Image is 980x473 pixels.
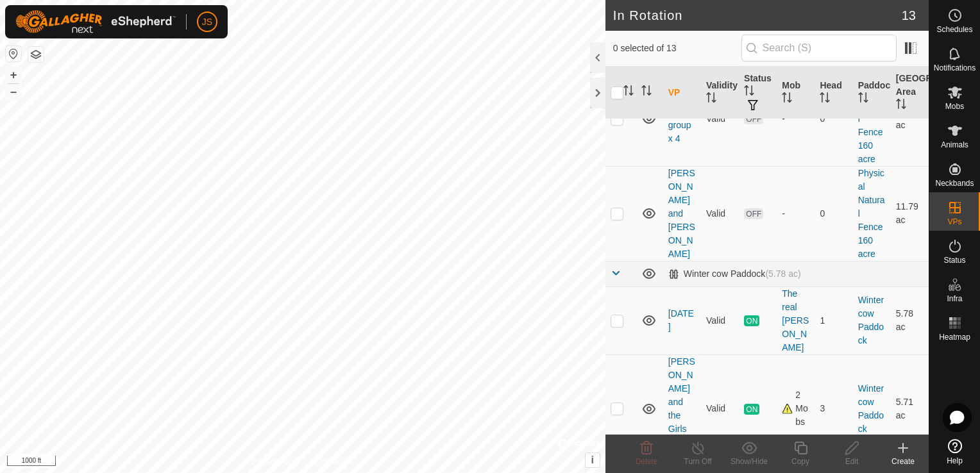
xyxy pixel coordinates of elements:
[815,286,852,354] td: 1
[6,84,21,99] button: –
[613,8,902,23] h2: In Rotation
[934,64,976,72] span: Notifications
[202,15,212,29] span: JS
[853,67,891,119] th: Paddock
[877,456,929,467] div: Create
[777,67,815,119] th: Mob
[586,453,600,467] button: i
[6,67,21,83] button: +
[706,94,716,104] p-sorticon: Activate to sort
[826,456,877,467] div: Edit
[6,46,21,62] button: Reset Map
[947,457,963,465] span: Help
[947,295,962,303] span: Infra
[723,456,775,467] div: Show/Hide
[739,67,777,119] th: Status
[891,354,929,463] td: 5.71 ac
[672,456,723,467] div: Turn Off
[947,218,961,226] span: VPs
[636,457,658,466] span: Delete
[591,454,594,465] span: i
[891,166,929,261] td: 11.79 ac
[945,103,964,110] span: Mobs
[668,168,695,259] a: [PERSON_NAME] and [PERSON_NAME]
[820,94,830,104] p-sorticon: Activate to sort
[891,71,929,166] td: 118.41 ac
[939,333,970,341] span: Heatmap
[252,456,300,468] a: Privacy Policy
[858,383,884,434] a: Winter cow Paddock
[668,356,695,461] a: [PERSON_NAME] and the Girls [DATE]
[858,295,884,345] a: Winter cow Paddock
[15,10,176,33] img: Gallagher Logo
[663,67,701,119] th: VP
[858,94,868,104] p-sorticon: Activate to sort
[744,113,763,124] span: OFF
[815,166,852,261] td: 0
[701,286,739,354] td: Valid
[941,141,968,149] span: Animals
[744,404,759,415] span: ON
[936,26,972,33] span: Schedules
[815,354,852,463] td: 3
[858,73,885,164] a: Physical Natural Fence 160 acre
[701,166,739,261] td: Valid
[744,208,763,219] span: OFF
[641,87,652,97] p-sorticon: Activate to sort
[782,207,809,220] div: -
[775,456,826,467] div: Copy
[815,71,852,166] td: 0
[858,168,885,259] a: Physical Natural Fence 160 acre
[316,456,353,468] a: Contact Us
[744,87,754,97] p-sorticon: Activate to sort
[929,434,980,470] a: Help
[701,67,739,119] th: Validity
[741,35,897,62] input: Search (S)
[613,42,741,55] span: 0 selected of 13
[815,67,852,119] th: Head
[744,315,759,326] span: ON
[891,286,929,354] td: 5.78 ac
[668,308,694,332] a: [DATE]
[668,269,801,279] div: Winter cow Paddock
[701,354,739,463] td: Valid
[782,287,809,354] div: The real [PERSON_NAME]
[28,47,44,62] button: Map Layers
[765,269,800,279] span: (5.78 ac)
[782,94,792,104] p-sorticon: Activate to sort
[891,67,929,119] th: [GEOGRAPHIC_DATA] Area
[896,101,906,111] p-sorticon: Activate to sort
[902,6,916,25] span: 13
[782,388,809,429] div: 2 Mobs
[782,112,809,126] div: -
[943,256,965,264] span: Status
[935,179,974,187] span: Neckbands
[623,87,634,97] p-sorticon: Activate to sort
[701,71,739,166] td: Valid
